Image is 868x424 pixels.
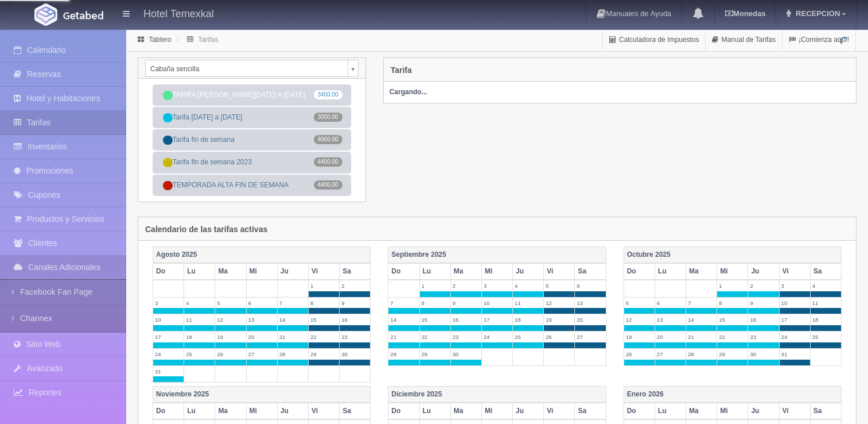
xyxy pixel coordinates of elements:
label: 15 [420,314,450,325]
a: TARIFA [PERSON_NAME][DATE] A [DATE]3400.00 [153,84,351,106]
span: 4400.00 [314,180,342,190]
label: 15 [717,314,748,325]
label: 22 [309,332,339,342]
th: Do [624,263,655,280]
label: 18 [811,314,841,325]
img: Getabed [34,3,57,26]
label: 23 [748,332,779,342]
label: 10 [780,298,810,309]
label: 22 [717,332,748,342]
label: 2 [451,280,481,291]
th: Ju [277,263,308,280]
label: 14 [686,314,717,325]
th: Lu [184,403,215,419]
a: Calculadora de Impuestos [603,29,705,51]
label: 2 [748,280,779,291]
label: 13 [575,298,605,309]
label: 16 [748,314,779,325]
label: 5 [544,280,574,291]
label: 9 [748,298,779,309]
label: 13 [655,314,686,325]
a: Cabaña sencilla [145,60,359,77]
h4: Hotel Temexkal [143,6,214,20]
th: Mi [717,403,748,419]
th: Ju [277,403,308,419]
th: Ma [686,403,717,419]
label: 24 [482,332,512,342]
label: 24 [780,332,810,342]
label: 3 [153,298,184,309]
label: 25 [184,349,215,360]
label: 6 [655,298,686,309]
h4: Tarifa [391,66,412,75]
label: 29 [717,349,748,360]
span: Cabaña sencilla [150,60,343,78]
th: Ma [215,403,246,419]
b: Monedas [725,9,765,18]
label: 28 [278,349,308,360]
label: 8 [420,298,450,309]
label: 19 [215,332,246,342]
a: Tarifa fin de semana 20234400.00 [153,152,351,173]
th: Mi [717,263,748,280]
th: Enero 2026 [624,387,841,403]
label: 19 [624,332,655,342]
th: Sa [575,263,606,280]
label: 14 [388,314,419,325]
th: Noviembre 2025 [153,387,371,403]
a: Tablero [149,36,171,44]
th: Sa [810,263,841,280]
a: Manual de Tarifas [706,29,782,51]
label: 25 [811,332,841,342]
h4: Calendario de las tarifas activas [145,225,267,234]
th: Lu [184,263,215,280]
label: 4 [184,298,215,309]
a: Tarifa fin de semana4000.00 [153,129,351,151]
th: Sa [340,263,371,280]
label: 16 [451,314,481,325]
th: Ma [686,263,717,280]
label: 22 [420,332,450,342]
th: Mi [481,403,512,419]
th: Do [388,403,419,419]
label: 11 [184,314,215,325]
span: 3400.00 [314,90,342,99]
label: 13 [247,314,277,325]
th: Sa [340,403,371,419]
label: 12 [624,314,655,325]
a: Tarifas [198,36,218,44]
label: 17 [482,314,512,325]
label: 11 [811,298,841,309]
label: 20 [575,314,605,325]
th: Ju [513,403,544,419]
label: 31 [153,366,184,377]
label: 10 [153,314,184,325]
label: 26 [215,349,246,360]
label: 23 [451,332,481,342]
label: 2 [340,280,370,291]
th: Lu [419,263,450,280]
label: 31 [780,349,810,360]
th: Vi [779,263,810,280]
label: 27 [575,332,605,342]
th: Lu [419,403,450,419]
th: Ma [450,403,481,419]
th: Vi [308,263,339,280]
th: Ma [215,263,246,280]
label: 6 [575,280,605,291]
label: 8 [309,298,339,309]
label: 30 [748,349,779,360]
img: Getabed [63,11,103,20]
label: 15 [309,314,339,325]
label: 4 [811,280,841,291]
label: 12 [215,314,246,325]
label: 29 [309,349,339,360]
label: 7 [388,298,419,309]
th: Vi [308,403,339,419]
label: 5 [624,298,655,309]
th: Do [624,403,655,419]
label: 9 [340,298,370,309]
label: 17 [780,314,810,325]
label: 18 [513,314,543,325]
label: 9 [451,298,481,309]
